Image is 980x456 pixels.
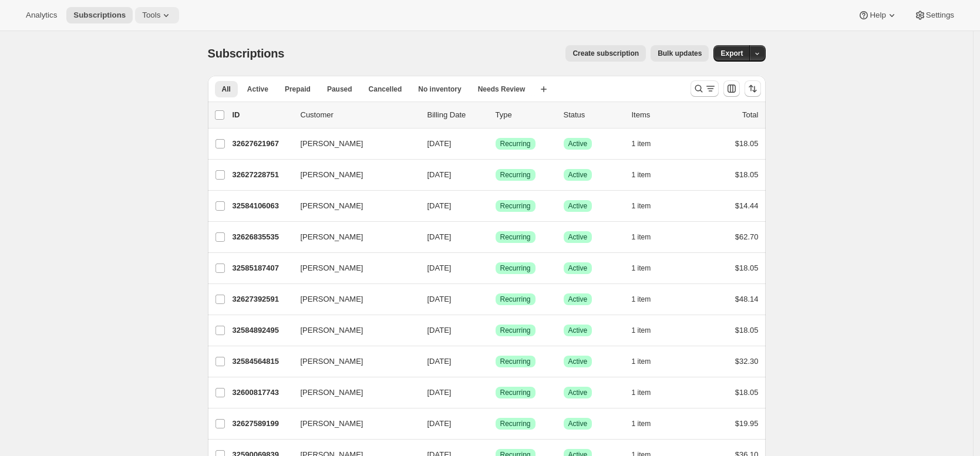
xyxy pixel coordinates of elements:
[301,418,363,430] span: [PERSON_NAME]
[632,291,664,308] button: 1 item
[851,7,904,23] button: Help
[301,325,363,336] span: [PERSON_NAME]
[500,201,531,211] span: Recurring
[233,109,291,121] p: ID
[735,139,759,148] span: $18.05
[301,200,363,212] span: [PERSON_NAME]
[735,295,759,303] span: $48.14
[427,388,452,397] span: [DATE]
[233,322,759,339] div: 32584892495[PERSON_NAME][DATE]SuccessRecurringSuccessActive1 item$18.05
[568,419,588,428] span: Active
[632,264,651,273] span: 1 item
[720,49,743,58] span: Export
[294,321,411,340] button: [PERSON_NAME]
[632,170,651,180] span: 1 item
[233,260,759,276] div: 32585187407[PERSON_NAME][DATE]SuccessRecurringSuccessActive1 item$18.05
[500,326,531,335] span: Recurring
[301,293,363,305] span: [PERSON_NAME]
[500,232,531,242] span: Recurring
[233,353,759,370] div: 32584564815[PERSON_NAME][DATE]SuccessRecurringSuccessActive1 item$32.30
[632,167,664,183] button: 1 item
[427,326,452,335] span: [DATE]
[500,357,531,366] span: Recurring
[233,198,759,214] div: 32584106063[PERSON_NAME][DATE]SuccessRecurringSuccessActive1 item$14.44
[301,231,363,243] span: [PERSON_NAME]
[233,229,759,245] div: 32626835535[PERSON_NAME][DATE]SuccessRecurringSuccessActive1 item$62.70
[632,326,651,335] span: 1 item
[735,201,759,210] span: $14.44
[233,138,291,150] p: 32627621967
[568,232,588,242] span: Active
[632,416,664,432] button: 1 item
[478,85,526,94] span: Needs Review
[73,11,126,20] span: Subscriptions
[568,201,588,211] span: Active
[19,7,64,23] button: Analytics
[632,136,664,152] button: 1 item
[233,231,291,243] p: 32626835535
[500,264,531,273] span: Recurring
[418,85,461,94] span: No inventory
[301,387,363,398] span: [PERSON_NAME]
[534,81,553,97] button: Create new view
[632,353,664,370] button: 1 item
[735,326,759,335] span: $18.05
[632,384,664,401] button: 1 item
[427,295,452,303] span: [DATE]
[500,139,531,148] span: Recurring
[142,11,160,20] span: Tools
[632,295,651,304] span: 1 item
[632,260,664,276] button: 1 item
[568,388,588,397] span: Active
[565,45,646,62] button: Create subscription
[735,357,759,366] span: $32.30
[691,80,719,97] button: Search and filter results
[742,109,758,121] p: Total
[233,384,759,401] div: 32600817743[PERSON_NAME][DATE]SuccessRecurringSuccessActive1 item$18.05
[294,134,411,153] button: [PERSON_NAME]
[285,85,311,94] span: Prepaid
[222,85,231,94] span: All
[500,170,531,180] span: Recurring
[427,357,452,366] span: [DATE]
[301,169,363,181] span: [PERSON_NAME]
[568,326,588,335] span: Active
[369,85,402,94] span: Cancelled
[26,11,57,20] span: Analytics
[208,47,285,60] span: Subscriptions
[233,325,291,336] p: 32584892495
[233,169,291,181] p: 32627228751
[500,295,531,304] span: Recurring
[500,388,531,397] span: Recurring
[496,109,554,121] div: Type
[427,232,452,241] span: [DATE]
[427,201,452,210] span: [DATE]
[301,262,363,274] span: [PERSON_NAME]
[294,259,411,278] button: [PERSON_NAME]
[632,232,651,242] span: 1 item
[233,293,291,305] p: 32627392591
[745,80,761,97] button: Sort the results
[735,264,759,272] span: $18.05
[735,170,759,179] span: $18.05
[500,419,531,428] span: Recurring
[233,262,291,274] p: 32585187407
[568,139,588,148] span: Active
[632,357,651,366] span: 1 item
[632,109,691,121] div: Items
[66,7,133,23] button: Subscriptions
[294,383,411,402] button: [PERSON_NAME]
[294,414,411,433] button: [PERSON_NAME]
[233,416,759,432] div: 32627589199[PERSON_NAME][DATE]SuccessRecurringSuccessActive1 item$19.95
[632,322,664,339] button: 1 item
[870,11,885,20] span: Help
[233,387,291,398] p: 32600817743
[735,388,759,397] span: $18.05
[233,136,759,152] div: 32627621967[PERSON_NAME][DATE]SuccessRecurringSuccessActive1 item$18.05
[713,45,750,62] button: Export
[427,139,452,148] span: [DATE]
[632,229,664,245] button: 1 item
[568,264,588,273] span: Active
[568,170,588,180] span: Active
[658,49,702,58] span: Bulk updates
